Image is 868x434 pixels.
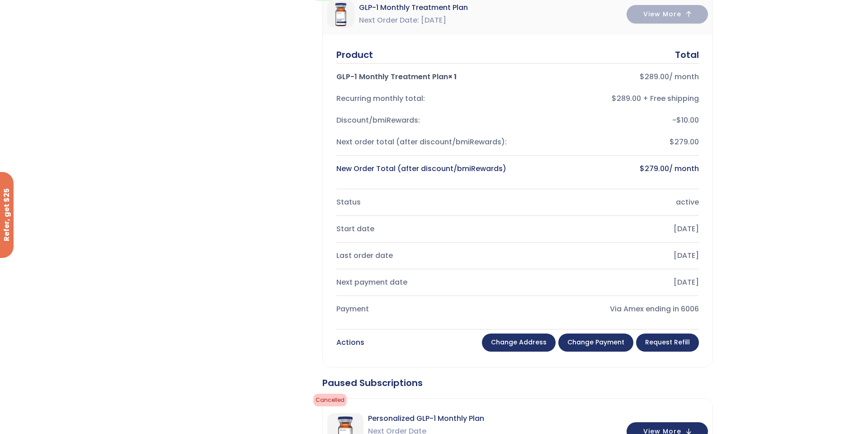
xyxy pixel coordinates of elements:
div: $279.00 [525,136,699,148]
div: / month [525,71,699,83]
div: Actions [336,336,364,349]
div: - [525,114,699,127]
span: $ [640,72,645,82]
strong: × 1 [448,72,457,82]
div: Last order date [336,249,510,262]
div: Discount/bmiRewards: [336,114,510,127]
div: Payment [336,303,510,315]
a: Change address [482,334,556,352]
div: Via Amex ending in 6006 [525,303,699,315]
a: Request Refill [636,334,699,352]
button: View More [627,5,708,24]
div: Next payment date [336,276,510,289]
div: [DATE] [525,276,699,289]
div: Paused Subscriptions [322,377,713,389]
div: New Order Total (after discount/bmiRewards) [336,162,510,175]
div: [DATE] [525,249,699,262]
div: / month [525,162,699,175]
a: Change payment [558,334,633,352]
bdi: 289.00 [640,72,669,82]
span: Next Order Date [359,14,419,27]
img: GLP-1 Monthly Treatment Plan [327,0,354,28]
div: $289.00 + Free shipping [525,92,699,105]
span: Personalized GLP-1 Monthly Plan [368,412,484,425]
div: Product [336,48,373,61]
span: View More [643,11,681,17]
div: [DATE] [525,223,699,235]
span: $ [676,115,681,125]
div: Recurring monthly total: [336,92,510,105]
span: 10.00 [676,115,699,125]
div: GLP-1 Monthly Treatment Plan [336,71,510,83]
div: Total [675,48,699,61]
bdi: 279.00 [640,163,669,174]
div: Next order total (after discount/bmiRewards): [336,136,510,148]
div: Start date [336,223,510,235]
div: Status [336,196,510,209]
span: cancelled [313,394,347,406]
span: [DATE] [421,14,446,27]
div: active [525,196,699,209]
span: $ [640,163,645,174]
